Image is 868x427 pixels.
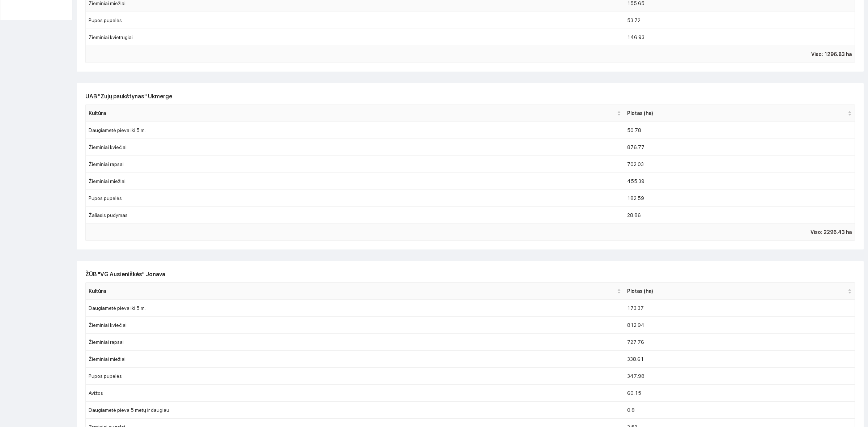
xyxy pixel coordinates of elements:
td: 455.39 [624,173,855,190]
td: Pupos pupelės [86,12,624,29]
td: 53.72 [624,12,855,29]
th: this column's title is Plotas (ha),this column is sortable [624,105,855,122]
td: 0.8 [624,402,855,419]
td: Daugiametė pieva iki 5 m. [86,122,624,139]
th: this column's title is Kultūra,this column is sortable [86,105,624,122]
h2: UAB "Zujų paukštynas" Ukmerge [85,92,855,101]
td: Žieminiai kviečiai [86,139,624,156]
td: 702.03 [624,156,855,173]
span: Viso: 2296.43 ha [810,228,852,236]
td: Žieminiai kviečiai [86,317,624,334]
td: Pupos pupelės [86,368,624,385]
td: 182.59 [624,190,855,207]
td: 347.98 [624,368,855,385]
td: Avižos [86,385,624,402]
span: Kultūra [89,109,616,117]
td: 338.61 [624,351,855,368]
td: 876.77 [624,139,855,156]
span: Viso: 1296.83 ha [811,50,852,58]
td: Žieminiai miežiai [86,173,624,190]
td: Žieminiai kvietrugiai [86,29,624,46]
td: Žieminiai miežiai [86,351,624,368]
span: Kultūra [89,287,616,295]
td: Žieminiai rapsai [86,156,624,173]
td: 146.93 [624,29,855,46]
td: Pupos pupelės [86,190,624,207]
td: 173.37 [624,300,855,317]
th: this column's title is Plotas (ha),this column is sortable [624,283,855,300]
td: Daugiametė pieva iki 5 m. [86,300,624,317]
td: 727.76 [624,334,855,351]
td: Daugiametė pieva 5 metų ir daugiau [86,402,624,419]
span: Plotas (ha) [627,109,846,117]
th: this column's title is Kultūra,this column is sortable [86,283,624,300]
td: 812.94 [624,317,855,334]
td: Žieminiai rapsai [86,334,624,351]
td: 50.78 [624,122,855,139]
td: 28.86 [624,207,855,224]
h2: ŽŪB "VG Ausieniškės" Jonava [85,270,855,279]
span: Plotas (ha) [627,287,846,295]
td: Žaliasis pūdymas [86,207,624,224]
td: 60.15 [624,385,855,402]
